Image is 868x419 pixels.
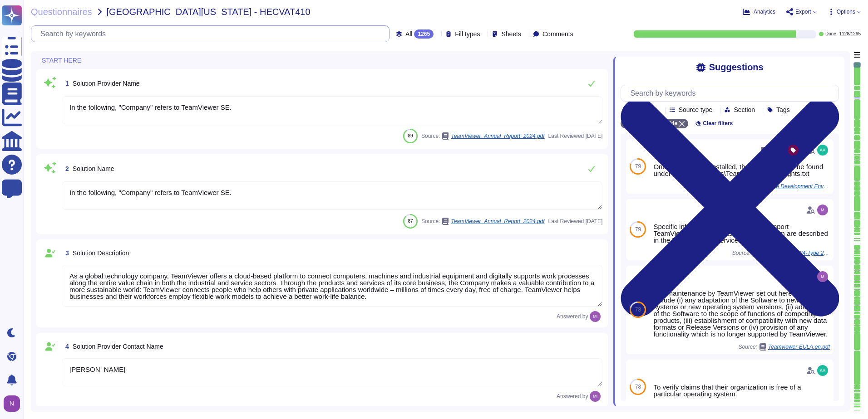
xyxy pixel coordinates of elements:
span: TeamViewer_Annual_Report_2024.pdf [451,133,544,139]
img: user [590,391,601,402]
textarea: [PERSON_NAME] [62,358,602,386]
span: Solution Description [73,249,129,257]
span: Fill types [455,31,480,37]
span: Last Reviewed [DATE] [548,219,603,224]
span: Source: [421,218,545,225]
span: Solution Provider Name [73,80,140,87]
span: 79 [635,164,641,169]
img: user [4,395,20,412]
textarea: In the following, "Company" refers to TeamViewer SE. [62,96,602,124]
textarea: As a global technology company, TeamViewer offers a cloud-based platform to connect computers, ma... [62,265,602,307]
img: user [590,311,601,322]
img: user [817,145,828,156]
span: 3 [62,250,69,256]
span: Options [837,9,855,15]
span: [GEOGRAPHIC_DATA][US_STATE] - HECVAT410 [107,7,311,16]
div: To verify claims that their organization is free of a particular operating system. [653,384,830,397]
img: user [817,365,828,376]
img: user [817,205,828,215]
span: Analytics [754,9,775,15]
span: Last Reviewed [DATE] [548,133,603,139]
button: Analytics [743,8,775,15]
button: user [2,394,26,414]
span: 1128 / 1265 [839,32,861,36]
span: 89 [408,133,413,138]
span: 87 [408,219,413,224]
span: Answered by [557,314,588,319]
div: 1265 [414,29,434,39]
span: Done: [825,32,838,36]
span: TeamViewer_Annual_Report_2024.pdf [451,219,544,224]
span: 4 [62,343,69,350]
span: Comments [542,31,573,37]
span: 79 [635,227,641,232]
span: Answered by [557,394,588,399]
img: user [817,271,828,282]
input: Search by keywords [36,26,389,42]
span: Export [795,9,811,15]
span: 2 [62,166,69,172]
input: Search by keywords [626,85,838,101]
span: All [405,31,413,37]
span: Sheets [501,31,521,37]
span: Solution Name [73,165,114,172]
span: Questionnaires [31,7,92,16]
span: Source: [421,132,545,140]
span: 78 [635,307,641,312]
span: START HERE [42,57,81,63]
span: 78 [635,384,641,390]
span: 1 [62,80,69,87]
span: Solution Provider Contact Name [73,343,163,350]
textarea: In the following, "Company" refers to TeamViewer SE. [62,181,602,209]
